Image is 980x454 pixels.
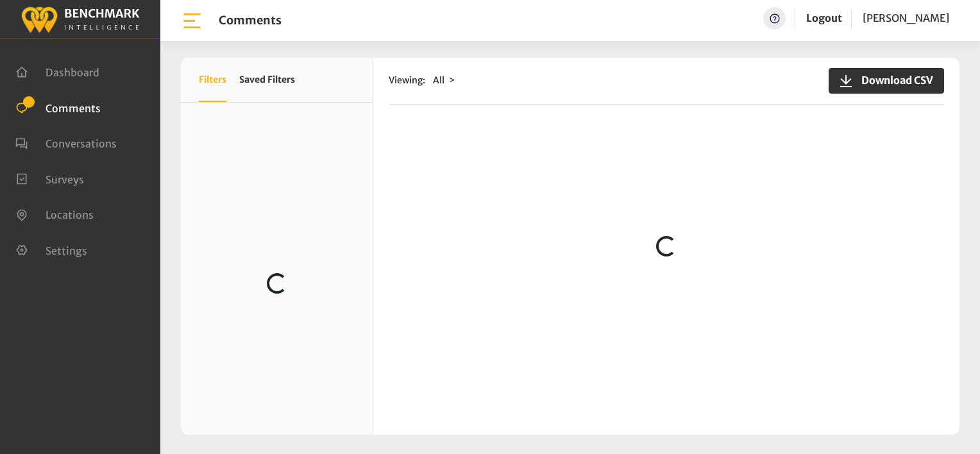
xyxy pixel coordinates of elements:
span: Surveys [46,172,84,185]
a: Logout [806,12,842,24]
button: Filters [199,58,226,102]
a: [PERSON_NAME] [863,7,949,29]
a: Logout [806,7,842,29]
span: Viewing: [389,74,425,87]
a: Conversations [15,136,117,149]
span: Conversations [46,137,117,150]
span: All [433,74,444,86]
span: [PERSON_NAME] [863,12,949,24]
span: Locations [46,208,94,221]
a: Settings [15,243,87,256]
button: Download CSV [829,68,944,94]
span: Comments [46,101,101,114]
a: Surveys [15,172,84,185]
a: Dashboard [15,65,99,78]
span: Settings [46,244,87,256]
a: Locations [15,207,94,220]
span: Download CSV [854,72,933,88]
img: bar [181,10,203,32]
img: benchmark [21,3,140,35]
h1: Comments [219,13,282,28]
button: Saved Filters [239,58,295,102]
a: Comments [15,101,101,113]
span: Dashboard [46,66,99,79]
